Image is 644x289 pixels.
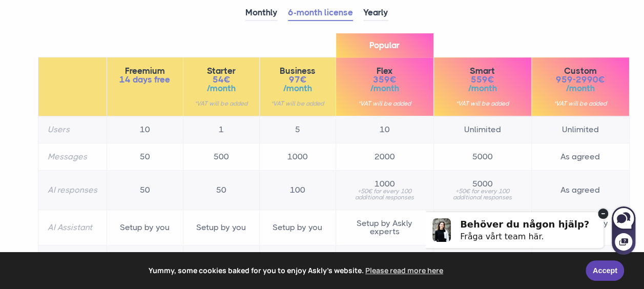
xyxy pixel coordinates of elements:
[336,33,433,57] span: Popular
[107,210,183,245] td: Setup by you
[336,210,433,245] td: Setup by Askly experts
[433,143,531,171] td: 5000
[364,263,445,278] a: learn more about cookies
[345,100,424,107] small: *VAT will be added
[336,116,433,143] td: 10
[443,188,522,200] small: +50€ for every 100 additional responses
[116,75,174,84] span: 14 days free
[259,171,336,210] td: 100
[269,75,326,84] span: 97€
[443,75,522,84] span: 559€
[541,186,620,194] span: As agreed
[345,67,424,75] span: Flex
[531,143,629,171] td: As agreed
[38,143,107,171] th: Messages
[183,143,259,171] td: 500
[259,143,336,171] td: 1000
[15,263,578,278] span: Yummy, some cookies baked for you to enjoy Askly's website.
[193,75,250,84] span: 54€
[363,5,388,21] a: Yearly
[107,171,183,210] td: 50
[107,143,183,171] td: 50
[443,84,522,93] span: /month
[193,100,250,107] small: *VAT will be added
[183,116,259,143] td: 1
[345,84,424,93] span: /month
[259,116,336,143] td: 5
[531,116,629,143] td: Unlimited
[443,100,522,107] small: *VAT will be added
[38,210,107,245] th: AI Assistant
[541,67,620,75] span: Custom
[541,100,620,107] small: *VAT will be added
[116,67,174,75] span: Freemium
[183,210,259,245] td: Setup by you
[38,116,107,143] th: Users
[336,143,433,171] td: 2000
[38,171,107,210] th: AI responses
[443,180,522,188] span: 5000
[345,180,424,188] span: 1000
[107,116,183,143] td: 10
[245,5,278,21] a: Monthly
[586,260,624,281] a: Accept
[259,210,336,245] td: Setup by you
[541,84,620,93] span: /month
[426,193,636,256] iframe: Askly chat
[269,67,326,75] span: Business
[433,116,531,143] td: Unlimited
[183,171,259,210] td: 50
[193,84,250,93] span: /month
[269,84,326,93] span: /month
[541,75,620,84] span: 959-2990€
[345,75,424,84] span: 359€
[269,100,326,107] small: *VAT will be added
[345,188,424,200] small: +50€ for every 100 additional responses
[288,5,353,21] a: 6-month license
[443,67,522,75] span: Smart
[193,67,250,75] span: Starter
